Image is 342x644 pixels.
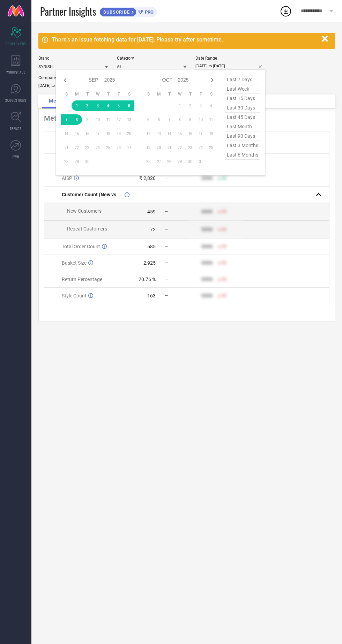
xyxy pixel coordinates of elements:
[164,91,174,97] th: Tuesday
[225,113,260,122] span: last 45 days
[195,56,265,61] div: Date Range
[62,293,87,298] span: Style Count
[150,227,156,232] div: 72
[67,226,107,232] span: Repeat Customers
[154,156,164,167] td: Mon Oct 27 2025
[113,100,124,111] td: Fri Sep 05 2025
[185,128,195,139] td: Thu Oct 16 2025
[113,142,124,153] td: Fri Sep 26 2025
[201,276,213,282] div: 9999
[201,209,213,214] div: 9999
[165,260,168,265] span: —
[185,100,195,111] td: Thu Oct 02 2025
[40,4,96,18] span: Partner Insights
[72,142,82,153] td: Mon Sep 22 2025
[61,142,72,153] td: Sun Sep 21 2025
[222,227,226,232] span: 50
[206,91,216,97] th: Saturday
[72,128,82,139] td: Mon Sep 15 2025
[103,142,113,153] td: Thu Sep 25 2025
[195,62,265,70] input: Select date range
[100,9,132,15] span: SUBSCRIBE
[225,131,260,141] span: last 90 days
[139,276,156,282] div: 20.76 %
[185,114,195,125] td: Thu Oct 09 2025
[195,114,206,125] td: Fri Oct 10 2025
[92,114,103,125] td: Wed Sep 10 2025
[174,128,185,139] td: Wed Oct 15 2025
[92,91,103,97] th: Wednesday
[165,227,168,232] span: —
[225,84,260,94] span: last week
[124,114,134,125] td: Sat Sep 13 2025
[117,56,187,61] div: Category
[185,156,195,167] td: Thu Oct 30 2025
[124,142,134,153] td: Sat Sep 27 2025
[164,114,174,125] td: Tue Oct 07 2025
[185,142,195,153] td: Thu Oct 23 2025
[139,175,156,181] div: ₹ 2,820
[154,128,164,139] td: Mon Oct 13 2025
[154,91,164,97] th: Monday
[201,260,213,266] div: 9999
[72,100,82,111] td: Mon Sep 01 2025
[92,128,103,139] td: Wed Sep 17 2025
[5,98,27,103] span: SUGGESTIONS
[174,91,185,97] th: Wednesday
[185,91,195,97] th: Thursday
[49,98,68,104] span: Metrics
[124,100,134,111] td: Sat Sep 06 2025
[222,293,226,298] span: 50
[72,91,82,97] th: Monday
[165,293,168,298] span: —
[38,82,108,89] input: Select comparison period
[225,141,260,150] span: last 3 months
[225,122,260,131] span: last month
[143,114,154,125] td: Sun Oct 05 2025
[147,209,156,214] div: 459
[82,91,92,97] th: Tuesday
[143,128,154,139] td: Sun Oct 12 2025
[164,142,174,153] td: Tue Oct 21 2025
[38,75,108,80] div: Comparison Period
[62,175,72,181] span: AISP
[165,277,168,282] span: —
[195,142,206,153] td: Fri Oct 24 2025
[206,142,216,153] td: Sat Oct 25 2025
[6,41,26,46] span: SCORECARDS
[10,126,22,131] span: TRENDS
[113,114,124,125] td: Fri Sep 12 2025
[61,114,72,125] td: Sun Sep 07 2025
[61,91,72,97] th: Sunday
[143,91,154,97] th: Sunday
[61,76,69,84] div: Previous month
[92,142,103,153] td: Wed Sep 24 2025
[103,91,113,97] th: Thursday
[143,260,156,266] div: 2,925
[61,156,72,167] td: Sun Sep 28 2025
[222,260,226,265] span: 50
[44,114,329,122] div: Metrics
[201,293,213,298] div: 9999
[154,114,164,125] td: Mon Oct 06 2025
[62,276,102,282] span: Return Percentage
[103,114,113,125] td: Thu Sep 11 2025
[201,227,213,232] div: 9999
[225,75,260,84] span: last 7 days
[103,128,113,139] td: Thu Sep 18 2025
[225,94,260,103] span: last 15 days
[6,69,25,75] span: WORKSPACE
[72,156,82,167] td: Mon Sep 29 2025
[61,128,72,139] td: Sun Sep 14 2025
[165,209,168,214] span: —
[195,128,206,139] td: Fri Oct 17 2025
[174,142,185,153] td: Wed Oct 22 2025
[222,209,226,214] span: 50
[99,6,157,17] a: SUBSCRIBEPRO
[206,128,216,139] td: Sat Oct 18 2025
[113,91,124,97] th: Friday
[13,154,19,159] span: FWD
[143,142,154,153] td: Sun Oct 19 2025
[62,244,100,249] span: Total Order Count
[222,176,226,181] span: 50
